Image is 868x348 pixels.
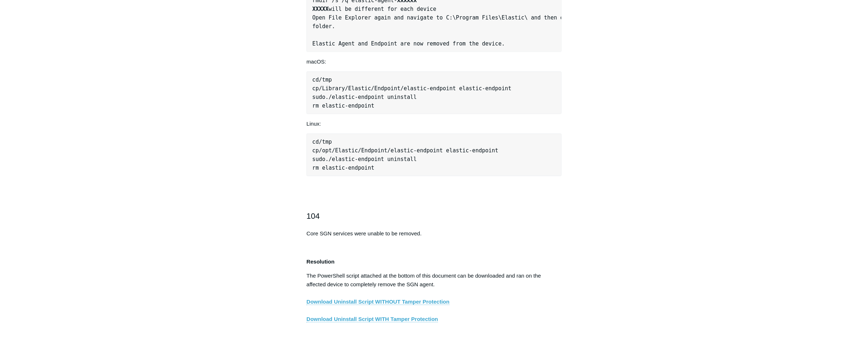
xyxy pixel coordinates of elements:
span: endpoint elastic [417,147,469,154]
a: Download Uninstall Script WITHOUT Tamper Protection [306,299,450,305]
a: Download Uninstall Script WITH Tamper Protection [306,316,438,322]
span: ./ [325,94,332,100]
span: / [319,147,322,154]
span: opt [322,147,332,154]
span: - [355,94,358,100]
span: endpoint [348,165,374,171]
p: Core SGN services were unable to be removed. [306,229,562,238]
span: endpoint uninstall rm elastic [312,156,417,171]
span: - [469,147,472,154]
span: Elastic Agent and Endpoint are now removed from the device. [312,40,505,47]
span: cd [312,139,319,145]
span: - [426,85,430,92]
strong: XXXXX [312,6,328,12]
p: Linux: [306,119,562,128]
span: - [413,147,417,154]
span: - [345,103,348,109]
span: - [345,165,348,171]
span: tmp cp [312,139,332,154]
span: / [387,147,391,154]
span: / [371,85,374,92]
span: tmp cp [312,77,332,92]
span: / [358,147,361,154]
span: elastic [332,94,354,100]
span: Elastic [348,85,371,92]
span: - [355,156,358,162]
span: Elastic [335,147,358,154]
span: elastic [332,156,354,162]
h2: 104 [306,210,562,222]
span: endpoint uninstall rm elastic [312,94,417,109]
span: endpoint [348,103,374,109]
span: Endpoint [374,85,400,92]
span: Endpoint [361,147,387,154]
span: / [319,139,322,145]
span: / [345,85,348,92]
span: / [400,85,404,92]
span: - [482,85,485,92]
p: macOS: [306,57,562,66]
p: The PowerShell script attached at the bottom of this document can be downloaded and ran on the af... [306,271,562,341]
span: Library [322,85,345,92]
span: / [332,147,335,154]
span: elastic [391,147,413,154]
span: elastic [404,85,426,92]
span: / [319,77,322,83]
span: / [319,85,322,92]
span: endpoint elastic [430,85,482,92]
strong: Resolution [306,258,335,265]
span: ./ [325,156,332,162]
span: cd [312,77,319,83]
